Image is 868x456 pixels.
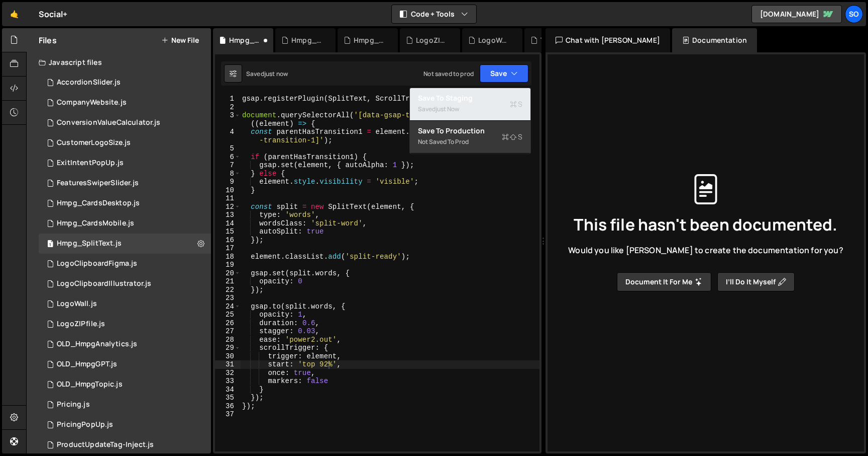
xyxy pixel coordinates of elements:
[215,360,241,369] div: 31
[215,352,241,361] div: 30
[215,344,241,352] div: 29
[39,374,211,395] div: 15116/41820.js
[215,269,241,278] div: 20
[418,136,522,148] div: Not saved to prod
[215,194,241,203] div: 11
[546,28,670,52] div: Chat with [PERSON_NAME]
[39,113,211,133] div: 15116/40946.js
[418,103,522,115] div: Saved
[392,5,476,23] button: Code + Tools
[39,133,211,153] div: 15116/40353.js
[39,254,211,274] div: 15116/40336.js
[47,241,53,249] span: 1
[215,236,241,245] div: 16
[568,245,843,256] span: Would you like [PERSON_NAME] to create the documentation for you?
[410,121,530,154] button: Save to ProductionS Not saved to prod
[215,327,241,336] div: 27
[215,227,241,236] div: 15
[418,126,522,136] div: Save to Production
[215,319,241,328] div: 26
[672,28,757,52] div: Documentation
[215,377,241,386] div: 33
[418,93,522,103] div: Save to Staging
[215,261,241,269] div: 19
[39,354,211,374] div: 15116/41430.js
[39,173,211,193] div: 15116/40701.js
[510,99,522,109] span: S
[215,219,241,228] div: 14
[57,159,124,168] div: ExitIntentPopUp.js
[57,279,151,288] div: LogoClipboardIllustrator.js
[57,78,121,87] div: AccordionSlider.js
[39,334,211,354] div: 15116/40702.js
[39,395,211,415] div: 15116/40643.js
[27,52,211,72] div: Javascript files
[215,95,241,103] div: 1
[39,8,67,20] div: Social+
[215,203,241,211] div: 12
[410,88,530,121] button: Save to StagingS Savedjust now
[215,144,241,153] div: 5
[617,272,711,291] button: Document it for me
[57,118,160,127] div: ConversionValueCalculator.js
[57,138,131,147] div: CustomerLogoSize.js
[57,380,123,389] div: OLD_HmpgTopic.js
[540,35,573,45] div: TableOfContents.js
[57,400,90,409] div: Pricing.js
[39,415,211,435] div: 15116/45407.js
[57,179,139,188] div: FeaturesSwiperSlider.js
[39,193,211,213] div: 15116/47106.js
[39,274,211,294] div: 15116/42838.js
[215,111,241,128] div: 3
[215,277,241,286] div: 21
[215,336,241,344] div: 28
[215,402,241,411] div: 36
[436,105,459,113] div: just now
[215,178,241,186] div: 9
[39,93,211,113] div: 15116/40349.js
[574,216,837,233] span: This file hasn't been documented.
[264,69,288,78] div: just now
[57,320,105,329] div: LogoZIPfile.js
[215,170,241,178] div: 8
[215,253,241,261] div: 18
[215,394,241,402] div: 35
[291,35,323,45] div: Hmpg_CardsDesktop.js
[229,35,261,45] div: Hmpg_SplitText.js
[57,239,122,248] div: Hmpg_SplitText.js
[480,64,528,83] button: Save
[161,36,199,44] button: New File
[215,386,241,394] div: 34
[478,35,510,45] div: LogoWall.js
[215,211,241,219] div: 13
[502,132,522,142] span: S
[416,35,448,45] div: LogoZIPfile.js
[717,272,795,291] button: I’ll do it myself
[39,153,211,173] div: 15116/40766.js
[423,69,474,78] div: Not saved to prod
[39,35,57,46] h2: Files
[2,2,27,26] a: 🤙
[215,103,241,112] div: 2
[215,128,241,144] div: 4
[39,294,211,314] div: 15116/46100.js
[215,153,241,162] div: 6
[354,35,386,45] div: Hmpg_CardsMobile.js
[751,5,842,23] a: [DOMAIN_NAME]
[39,72,211,93] div: 15116/41115.js
[39,234,211,254] div: 15116/47767.js
[57,420,113,429] div: PricingPopUp.js
[57,98,127,107] div: CompanyWebsite.js
[845,5,863,23] a: So
[215,161,241,170] div: 7
[246,69,288,78] div: Saved
[39,435,211,455] div: 15116/40695.js
[215,311,241,319] div: 25
[57,440,154,449] div: ProductUpdateTag-Inject.js
[57,340,137,349] div: OLD_HmpgAnalytics.js
[57,299,97,309] div: LogoWall.js
[57,219,134,228] div: Hmpg_CardsMobile.js
[215,294,241,302] div: 23
[57,360,117,369] div: OLD_HmpgGPT.js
